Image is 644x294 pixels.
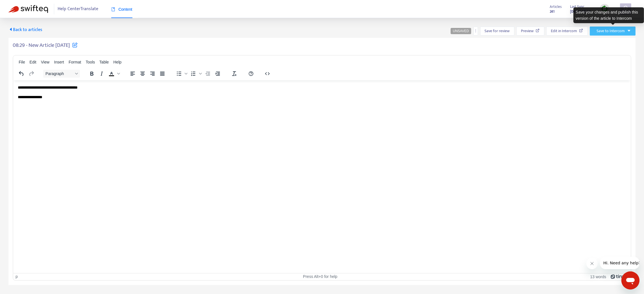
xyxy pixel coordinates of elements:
span: user [622,5,629,12]
span: Articles [550,4,562,10]
button: Clear formatting [230,70,239,78]
button: Align left [128,70,137,78]
button: Redo [27,70,36,78]
button: Edit in Intercom [546,27,588,36]
strong: 241 [550,8,555,15]
span: UNSAVED [453,29,469,33]
span: Tools [86,60,95,64]
img: sync.dc5367851b00ba804db3.png [601,5,608,12]
span: more [474,29,478,33]
span: Table [99,60,109,64]
span: Paragraph [45,71,73,76]
iframe: Button to launch messaging window [621,271,639,289]
div: Bullet list [174,70,188,78]
span: View [41,60,49,64]
button: Justify [158,70,167,78]
span: caret-down [627,29,631,33]
button: Increase indent [213,70,222,78]
span: Insert [54,60,64,64]
button: Save to Intercomcaret-down [590,27,636,36]
span: Save for review [485,28,510,34]
span: Save to Intercom [597,28,625,34]
span: Preview [521,28,534,34]
h5: 08:29 - New Article [DATE] [13,42,78,49]
button: Block Paragraph [43,70,80,78]
span: Edit in Intercom [551,28,577,34]
iframe: Close message [586,258,598,269]
div: Save your changes and publish this version of the article to Intercom [573,7,644,23]
span: Format [69,60,81,64]
button: Align center [138,70,147,78]
div: p [16,274,18,279]
span: Help [113,60,122,64]
span: File [19,60,25,64]
span: caret-left [8,27,13,32]
button: Bold [87,70,97,78]
img: Swifteq [8,5,48,13]
span: Edit [30,60,36,64]
button: Decrease indent [203,70,213,78]
iframe: Rich Text Area [13,80,631,273]
span: Back to articles [8,26,42,34]
span: book [111,7,115,11]
button: 13 words [590,274,606,279]
button: Help [246,70,256,78]
button: Undo [17,70,26,78]
strong: [DATE] 08:30 [570,8,591,15]
span: Hi. Need any help? [3,4,41,8]
button: more [473,27,478,36]
div: Press Alt+0 for help [219,274,422,279]
button: Italic [97,70,106,78]
div: Numbered list [189,70,203,78]
iframe: Message from company [600,257,639,269]
span: Help Center Translate [58,4,99,14]
button: Align right [148,70,157,78]
div: Text color Black [107,70,121,78]
a: Powered by Tiny [611,274,625,279]
button: Preview [516,27,544,36]
span: Content [111,7,132,12]
button: Save for review [480,27,514,36]
span: Last Sync [570,4,585,10]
